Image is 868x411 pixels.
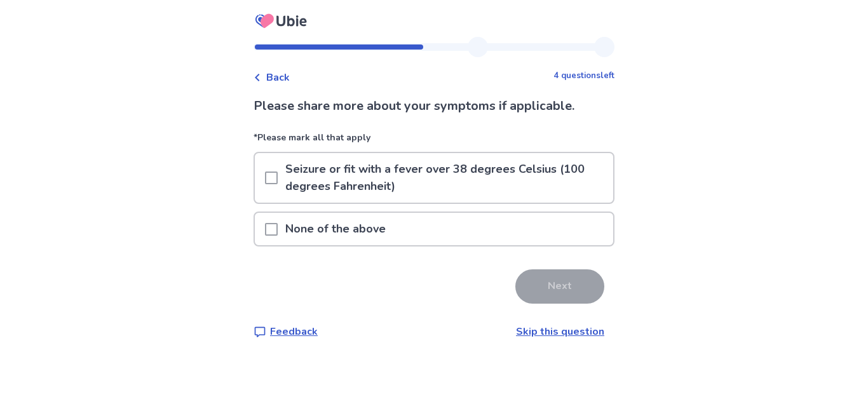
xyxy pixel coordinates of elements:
p: Please share more about your symptoms if applicable. [254,97,614,116]
button: Next [515,269,604,304]
p: Seizure or fit with a fever over 38 degrees Celsius (100 degrees Fahrenheit) [278,153,613,203]
p: 4 questions left [553,70,614,83]
a: Feedback [254,324,318,339]
p: None of the above [278,213,393,245]
p: Feedback [270,324,318,339]
p: *Please mark all that apply [254,131,614,152]
a: Skip this question [516,325,604,339]
span: Back [266,70,290,85]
